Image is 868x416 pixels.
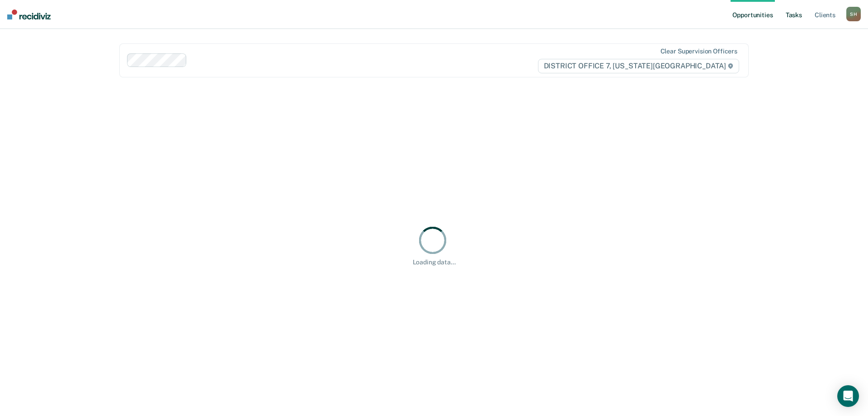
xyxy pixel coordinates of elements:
[660,48,737,55] div: Clear supervision officers
[846,7,861,21] button: SH
[538,59,739,73] span: DISTRICT OFFICE 7, [US_STATE][GEOGRAPHIC_DATA]
[7,10,51,19] img: Recidiviz
[413,258,456,266] div: Loading data...
[846,7,861,21] div: S H
[837,385,859,407] div: Open Intercom Messenger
